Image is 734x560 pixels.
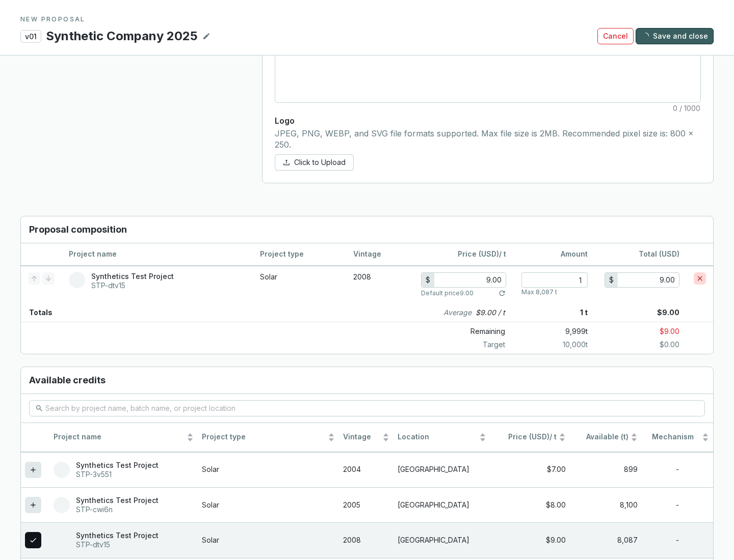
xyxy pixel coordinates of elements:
span: / t [494,432,557,442]
td: 2005 [339,487,394,522]
th: Project name [49,423,198,452]
p: v01 [20,30,41,43]
td: - [642,452,713,487]
span: Save and close [653,31,708,41]
div: $8.00 [494,500,566,510]
span: Available (t) [574,432,628,442]
h3: Proposal composition [21,216,713,243]
th: Project type [253,243,346,266]
p: [GEOGRAPHIC_DATA] [398,536,486,545]
button: Save and close [636,28,714,44]
th: Mechanism [642,423,713,452]
span: Total (USD) [639,249,679,258]
h3: Available credits [21,367,713,394]
p: JPEG, PNG, WEBP, and SVG file formats supported. Max file size is 2MB. Recommended pixel size is:... [275,128,701,150]
span: loading [640,32,649,41]
span: Price (USD) [508,432,549,441]
th: Project type [198,423,339,452]
p: Synthetics Test Project [91,272,174,281]
td: 8,100 [570,487,642,522]
div: $ [422,273,434,287]
span: Mechanism [646,432,700,442]
td: - [642,487,713,522]
p: $9.00 [588,324,713,339]
p: Synthetics Test Project [76,461,159,470]
td: 8,087 [570,522,642,557]
td: 899 [570,452,642,487]
span: Vintage [343,432,380,442]
th: / t [414,243,513,266]
span: Price (USD) [458,249,499,258]
span: Project type [202,432,326,442]
p: 10,000 t [513,340,588,350]
button: Click to Upload [275,154,354,171]
p: [GEOGRAPHIC_DATA] [398,465,486,474]
div: $7.00 [494,465,566,474]
button: Cancel [597,28,634,44]
td: 2008 [339,522,394,557]
th: Location [394,423,490,452]
th: Vintage [346,243,414,266]
span: Project name [54,432,185,442]
p: Default price 9.00 [421,289,474,297]
p: [GEOGRAPHIC_DATA] [398,500,486,510]
p: Synthetics Test Project [76,531,159,540]
p: Logo [275,115,701,126]
input: Search by project name, batch name, or project location [45,403,690,414]
td: - [642,522,713,557]
td: Solar [198,452,339,487]
th: Vintage [339,423,394,452]
span: Click to Upload [294,157,346,167]
p: Totals [21,303,53,322]
i: Average [443,307,471,318]
td: 2004 [339,452,394,487]
p: Target [422,340,513,350]
p: $9.00 [588,303,713,322]
p: $0.00 [588,340,713,350]
p: NEW PROPOSAL [20,15,714,23]
p: STP-dtv15 [91,281,174,290]
td: Solar [253,266,346,303]
td: 2008 [346,266,414,303]
div: $9.00 [494,536,566,545]
p: STP-3v551 [76,470,159,479]
div: $ [605,273,618,287]
p: STP-cwi6n [76,505,159,514]
p: Max 8,087 t [521,288,557,296]
th: Available (t) [570,423,642,452]
p: Remaining [422,324,513,339]
p: STP-dtv15 [76,540,159,549]
th: Project name [62,243,253,266]
th: Amount [513,243,595,266]
span: Location [398,432,477,442]
p: $9.00 / t [476,307,505,318]
p: Synthetic Company 2025 [45,27,198,45]
span: Cancel [603,31,628,41]
p: Synthetics Test Project [76,496,159,505]
p: 1 t [513,303,588,322]
td: Solar [198,522,339,557]
p: 9,999 t [513,324,588,339]
td: Solar [198,487,339,522]
span: upload [283,159,290,166]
